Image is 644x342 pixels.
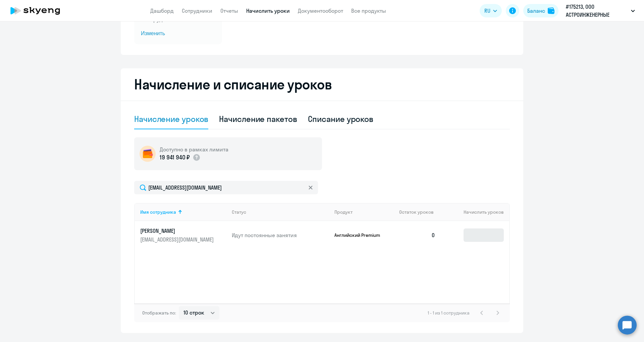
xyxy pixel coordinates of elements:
img: balance [548,7,554,14]
a: Сотрудники [182,7,212,14]
div: Баланс [527,7,545,15]
div: Продукт [334,209,394,215]
div: Продукт [334,209,353,215]
p: 19 941 940 ₽ [160,153,190,162]
p: [PERSON_NAME] [140,227,215,234]
a: Все продукты [351,7,386,14]
p: Идут постоянные занятия [232,231,329,239]
button: Балансbalance [523,4,558,17]
span: Изменить [141,29,215,38]
h2: Начисление и списание уроков [134,76,510,92]
a: Дашборд [150,7,174,14]
div: Статус [232,209,246,215]
div: Остаток уроков [399,209,441,215]
a: Документооборот [298,7,343,14]
button: #175213, ООО АСТРОИНЖЕНЕРНЫЕ ТЕХНОЛОГИИ [562,3,638,19]
a: [PERSON_NAME][EMAIL_ADDRESS][DOMAIN_NAME] [140,227,226,243]
p: Английский Premium [334,232,385,238]
h5: Доступно в рамках лимита [160,146,228,153]
p: #175213, ООО АСТРОИНЖЕНЕРНЫЕ ТЕХНОЛОГИИ [566,3,628,19]
div: Имя сотрудника [140,209,226,215]
a: Начислить уроки [246,7,290,14]
div: Списание уроков [308,114,374,124]
button: RU [480,4,502,17]
img: wallet-circle.png [140,146,156,162]
div: Начисление пакетов [219,114,297,124]
div: Статус [232,209,329,215]
input: Поиск по имени, email, продукту или статусу [134,181,318,194]
div: Имя сотрудника [140,209,176,215]
th: Начислить уроков [441,203,509,221]
span: Остаток уроков [399,209,434,215]
p: [EMAIL_ADDRESS][DOMAIN_NAME] [140,236,215,243]
div: Начисление уроков [134,114,208,124]
span: 1 - 1 из 1 сотрудника [428,310,470,316]
span: Отображать по: [142,310,176,316]
span: RU [484,7,490,15]
td: 0 [394,221,441,249]
a: Отчеты [220,7,238,14]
